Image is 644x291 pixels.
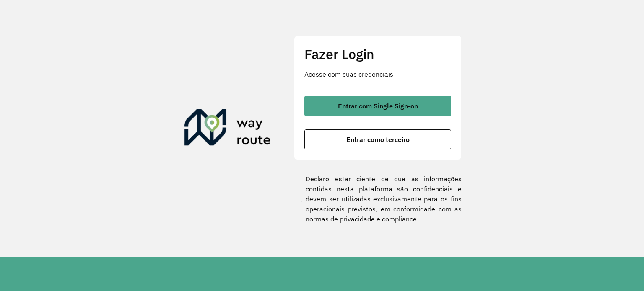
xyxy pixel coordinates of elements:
span: Entrar com Single Sign-on [338,103,418,109]
span: Entrar como terceiro [346,136,410,143]
p: Acesse com suas credenciais [304,69,451,79]
button: button [304,96,451,116]
button: button [304,129,451,149]
label: Declaro estar ciente de que as informações contidas nesta plataforma são confidenciais e devem se... [294,174,462,224]
img: Roteirizador AmbevTech [184,109,271,149]
h2: Fazer Login [304,46,451,62]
